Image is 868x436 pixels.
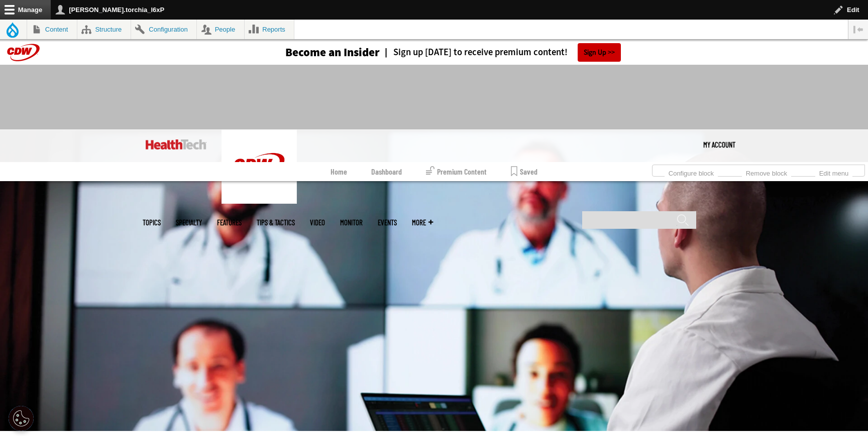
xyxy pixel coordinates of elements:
a: Events [378,219,397,226]
a: Content [27,20,77,39]
iframe: advertisement [251,75,617,120]
span: Topics [143,219,161,226]
img: Home [222,129,297,204]
a: Sign up [DATE] to receive premium content! [380,48,568,57]
a: Reports [245,20,294,39]
a: Configure block [665,167,718,178]
a: Premium Content [426,162,487,181]
a: Features [217,219,242,226]
a: Structure [77,20,131,39]
a: Become an Insider [248,47,380,58]
a: Tips & Tactics [257,219,295,226]
a: My Account [703,129,735,160]
span: Specialty [176,219,202,226]
a: Sign Up [578,43,621,62]
div: User menu [703,129,735,160]
a: Edit menu [815,167,852,178]
a: Remove block [742,167,791,178]
span: More [412,219,433,226]
h3: Become an Insider [285,47,380,58]
a: Home [331,162,347,181]
a: MonITor [340,219,363,226]
button: Open Preferences [9,406,34,431]
a: Configuration [131,20,196,39]
a: Dashboard [371,162,402,181]
img: Home [146,139,206,150]
div: Cookie Settings [9,406,34,431]
a: CDW [222,196,297,206]
button: Vertical orientation [848,20,868,39]
a: Video [310,219,325,226]
a: People [197,20,244,39]
a: Saved [511,162,537,181]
